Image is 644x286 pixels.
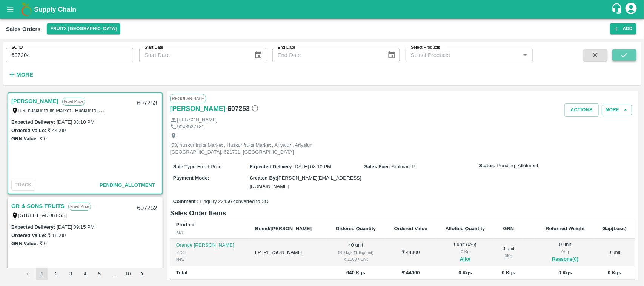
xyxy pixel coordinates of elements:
b: 0 Kgs [458,270,472,275]
button: Go to page 3 [65,268,77,280]
b: 0 Kgs [608,270,621,275]
label: GRN Value: [11,136,38,141]
nav: pagination navigation [20,268,149,280]
button: page 1 [36,268,48,280]
b: Product [176,222,195,228]
button: Go to page 5 [93,268,105,280]
button: Open [520,50,530,60]
td: 0 unit [594,239,635,266]
button: Actions [564,103,599,117]
span: Fixed Price [197,164,222,169]
button: Go to page 4 [79,268,91,280]
label: End Date [278,45,295,51]
span: Arulmani P [392,164,416,169]
h6: Sales Order Items [170,208,635,218]
span: Regular Sale [170,94,206,103]
label: SO ID [11,45,23,51]
div: 0 unit [500,245,517,259]
div: Sales Orders [6,24,41,34]
button: Add [610,23,636,34]
button: Go to page 10 [122,268,134,280]
input: Select Products [408,50,518,60]
div: SKU [176,229,243,236]
a: GR & SONS FRUITS [11,201,65,211]
td: 40 unit [326,239,385,266]
span: Enquiry 22456 converted to SO [200,198,269,205]
label: ₹ 0 [40,136,47,141]
label: Payment Mode : [173,175,209,181]
input: Enter SO ID [6,48,133,62]
b: 0 Kgs [502,270,515,275]
div: New [176,256,243,263]
div: 0 unit ( 0 %) [442,241,488,264]
label: [DATE] 08:10 PM [57,119,94,125]
div: 607252 [132,200,161,217]
b: GRN [503,226,514,231]
label: ₹ 44000 [48,128,66,133]
button: Choose date [384,48,399,62]
b: Supply Chain [34,6,76,13]
label: Ordered Value: [11,128,46,133]
div: 640 kgs (16kg/unit) [332,249,379,256]
div: 0 Kg [500,252,517,259]
td: ₹ 44000 [385,239,436,266]
label: Sales Exec : [364,164,392,169]
label: Sale Type : [173,164,197,169]
img: logo [19,2,34,17]
button: Select DC [47,23,121,34]
label: Expected Delivery : [11,224,55,230]
label: Ordered Value: [11,232,46,238]
p: [PERSON_NAME] [177,117,217,124]
a: Supply Chain [34,4,611,15]
b: Total [176,270,188,275]
b: ₹ 44000 [402,270,420,275]
label: Created By : [249,175,277,181]
strong: More [16,72,33,78]
p: I53, huskur fruits Market , Huskur fruits Market , Ariyalur , Ariyalur, [GEOGRAPHIC_DATA], 621701... [170,142,340,156]
button: Reasons(0) [543,255,588,264]
label: [STREET_ADDRESS] [18,212,67,218]
span: [DATE] 08:10 PM [294,164,331,169]
div: customer-support [611,3,624,16]
button: Go to next page [136,268,148,280]
label: I53, huskur fruits Market , Huskur fruits Market , Ariyalur , Ariyalur, [GEOGRAPHIC_DATA], 621701... [18,107,286,113]
b: Ordered Value [394,226,427,231]
p: Fixed Price [62,98,85,106]
b: Brand/[PERSON_NAME] [255,226,312,231]
button: Go to page 2 [50,268,62,280]
span: [PERSON_NAME][EMAIL_ADDRESS][DOMAIN_NAME] [249,175,361,189]
label: Expected Delivery : [249,164,293,169]
h6: - 607253 [226,103,259,114]
div: 72CT [176,249,243,256]
button: open drawer [2,1,19,18]
p: Orange [PERSON_NAME] [176,242,243,249]
span: Pending_Allotment [497,162,538,169]
td: LP [PERSON_NAME] [249,239,326,266]
a: [PERSON_NAME] [170,103,226,114]
button: Allot [460,255,471,264]
div: 607253 [132,95,161,112]
label: Status: [479,162,496,169]
label: ₹ 0 [40,241,47,246]
div: 0 unit [543,241,588,264]
b: Gap(Loss) [603,226,627,231]
p: Fixed Price [68,203,91,211]
div: 0 Kg [543,248,588,255]
label: Expected Delivery : [11,119,55,125]
input: End Date [272,48,381,62]
span: Pending_Allotment [100,182,155,188]
label: GRN Value: [11,241,38,246]
b: Allotted Quantity [446,226,485,231]
button: More [6,68,35,81]
div: ₹ 1100 / Unit [332,256,379,263]
label: Comment : [173,198,199,205]
div: … [108,271,120,278]
b: Returned Weight [546,226,585,231]
label: [DATE] 09:15 PM [57,224,94,230]
button: Choose date [251,48,266,62]
label: Select Products [411,45,440,51]
label: ₹ 18000 [48,232,66,238]
input: Start Date [139,48,248,62]
b: 640 Kgs [346,270,365,275]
